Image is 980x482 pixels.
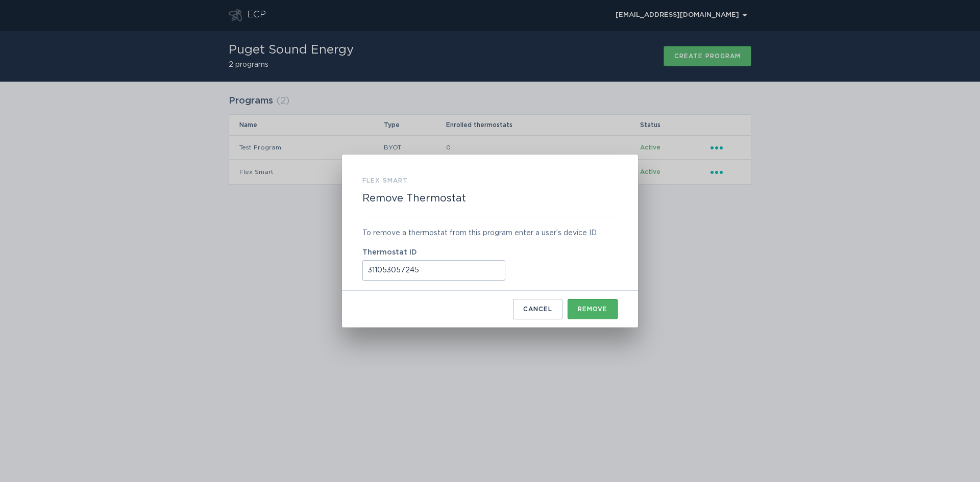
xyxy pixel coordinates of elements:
button: Cancel [513,299,562,319]
div: To remove a thermostat from this program enter a user’s device ID. [362,227,618,239]
div: Remove Thermostat [342,155,638,327]
h2: Remove Thermostat [362,192,466,205]
button: Remove [568,299,618,319]
div: Remove [578,306,607,312]
input: Thermostat ID [362,260,505,281]
label: Thermostat ID [362,249,618,256]
h3: Flex Smart [362,175,408,186]
div: Cancel [523,306,552,312]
